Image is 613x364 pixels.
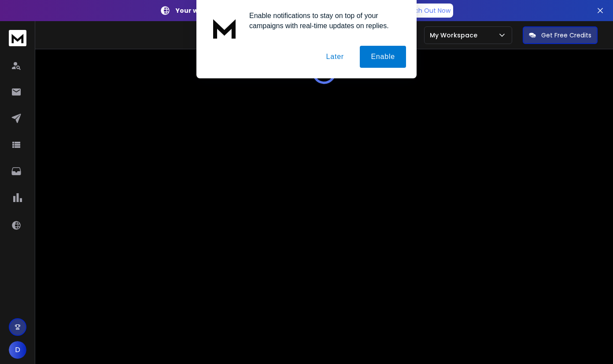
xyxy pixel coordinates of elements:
[9,341,26,359] button: D
[360,46,406,68] button: Enable
[242,11,406,31] div: Enable notifications to stay on top of your campaigns with real-time updates on replies.
[207,11,242,46] img: notification icon
[315,46,355,68] button: Later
